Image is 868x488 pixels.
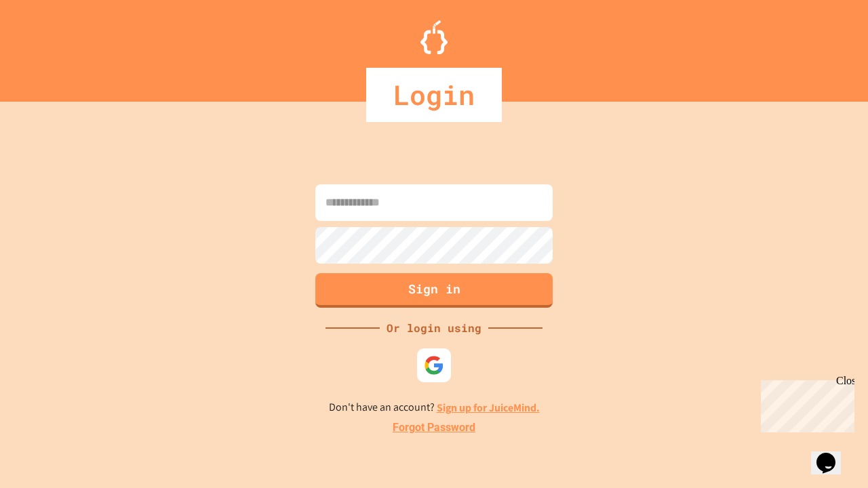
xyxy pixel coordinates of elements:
div: Chat with us now!Close [5,5,94,86]
p: Don't have an account? [329,399,540,416]
div: Or login using [380,320,488,336]
button: Sign in [315,273,553,308]
a: Sign up for JuiceMind. [437,401,540,415]
iframe: chat widget [811,434,854,474]
div: Login [366,68,502,122]
img: Logo.svg [420,20,448,54]
img: google-icon.svg [424,355,444,375]
iframe: chat widget [755,375,854,432]
a: Forgot Password [393,420,475,436]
